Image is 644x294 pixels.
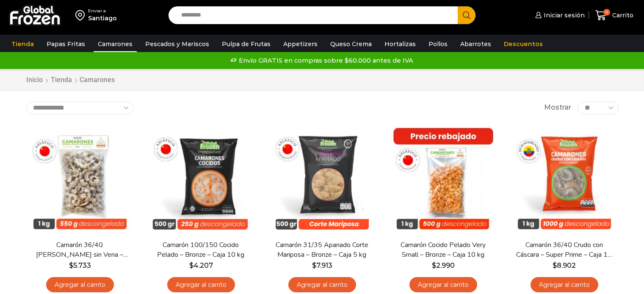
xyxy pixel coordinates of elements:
a: 0 Carrito [593,5,636,25]
select: Pedido de la tienda [26,102,134,114]
a: Camarón 31/35 Apanado Corte Mariposa – Bronze – Caja 5 kg [273,240,370,260]
span: $ [69,261,73,269]
a: Pulpa de Frutas [218,36,275,52]
span: Carrito [610,11,633,19]
bdi: 4.207 [189,261,213,269]
span: Iniciar sesión [542,11,585,19]
span: $ [312,261,316,269]
a: Inicio [26,75,43,85]
bdi: 8.902 [553,261,576,269]
img: address-field-icon.svg [75,8,88,22]
bdi: 7.913 [312,261,332,269]
bdi: 5.733 [69,261,91,269]
nav: Breadcrumb [26,75,115,85]
a: Agregar al carrito: “Camarón 31/35 Apanado Corte Mariposa - Bronze - Caja 5 kg” [288,277,356,293]
span: $ [553,261,557,269]
a: Agregar al carrito: “Camarón Cocido Pelado Very Small - Bronze - Caja 10 kg” [409,277,477,293]
h1: Camarones [80,76,115,84]
a: Tienda [50,75,72,85]
a: Camarón 36/40 [PERSON_NAME] sin Vena – Bronze – Caja 10 kg [31,240,128,260]
a: Agregar al carrito: “Camarón 100/150 Cocido Pelado - Bronze - Caja 10 kg” [167,277,235,293]
a: Camarón Cocido Pelado Very Small – Bronze – Caja 10 kg [394,240,492,260]
a: Papas Fritas [42,36,89,52]
span: Mostrar [544,103,571,113]
a: Hortalizas [380,36,420,52]
a: Camarones [94,36,137,52]
a: Camarón 36/40 Crudo con Cáscara – Super Prime – Caja 10 kg [515,240,613,260]
a: Camarón 100/150 Cocido Pelado – Bronze – Caja 10 kg [152,240,249,260]
div: Enviar a [88,8,117,14]
span: $ [189,261,193,269]
a: Pescados y Mariscos [141,36,213,52]
span: 0 [603,9,610,16]
span: $ [432,261,436,269]
a: Descuentos [500,36,547,52]
a: Agregar al carrito: “Camarón 36/40 Crudo con Cáscara - Super Prime - Caja 10 kg” [531,277,598,293]
bdi: 2.990 [432,261,455,269]
a: Iniciar sesión [533,7,585,24]
a: Queso Crema [326,36,376,52]
div: Santiago [88,14,117,22]
a: Appetizers [279,36,322,52]
button: Search button [458,6,475,24]
a: Tienda [7,36,38,52]
a: Agregar al carrito: “Camarón 36/40 Crudo Pelado sin Vena - Bronze - Caja 10 kg” [46,277,114,293]
a: Pollos [424,36,452,52]
a: Abarrotes [456,36,495,52]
